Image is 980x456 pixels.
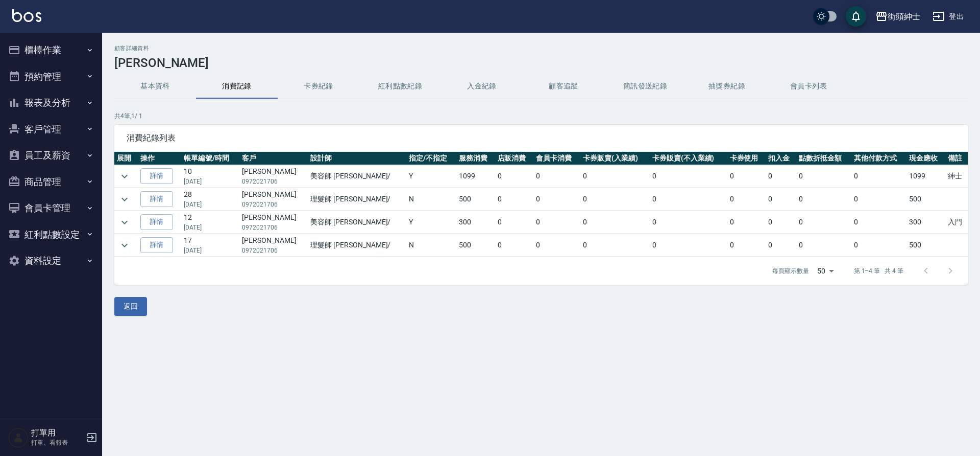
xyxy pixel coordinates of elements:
[114,111,968,121] p: 共 4 筆, 1 / 1
[495,211,534,234] td: 0
[533,211,580,234] td: 0
[406,234,456,257] td: N
[181,211,239,234] td: 12
[945,211,968,234] td: 入門
[140,237,173,253] a: 詳情
[242,200,305,209] p: 0972021706
[650,165,727,188] td: 0
[906,165,945,188] td: 1099
[580,188,650,211] td: 0
[406,211,456,234] td: Y
[533,165,580,188] td: 0
[278,74,359,99] button: 卡券紀錄
[851,152,906,165] th: 其他付款方式
[184,223,237,232] p: [DATE]
[4,142,98,169] button: 員工及薪資
[4,247,98,274] button: 資料設定
[766,211,796,234] td: 0
[727,152,766,165] th: 卡券使用
[796,211,851,234] td: 0
[114,152,138,165] th: 展開
[456,152,495,165] th: 服務消費
[495,152,534,165] th: 店販消費
[4,116,98,143] button: 客戶管理
[4,169,98,195] button: 商品管理
[768,74,849,99] button: 會員卡列表
[495,234,534,257] td: 0
[854,266,903,276] p: 第 1–4 筆 共 4 筆
[456,234,495,257] td: 500
[117,169,132,184] button: expand row
[727,211,766,234] td: 0
[796,234,851,257] td: 0
[851,211,906,234] td: 0
[888,10,920,23] div: 街頭紳士
[406,152,456,165] th: 指定/不指定
[242,246,305,255] p: 0972021706
[181,188,239,211] td: 28
[727,165,766,188] td: 0
[181,165,239,188] td: 10
[138,152,181,165] th: 操作
[359,74,441,99] button: 紅利點數紀錄
[650,234,727,257] td: 0
[533,152,580,165] th: 會員卡消費
[945,152,968,165] th: 備註
[117,215,132,230] button: expand row
[308,152,406,165] th: 設計師
[140,191,173,207] a: 詳情
[580,211,650,234] td: 0
[533,234,580,257] td: 0
[580,165,650,188] td: 0
[184,177,237,186] p: [DATE]
[906,152,945,165] th: 現金應收
[242,223,305,232] p: 0972021706
[184,246,237,255] p: [DATE]
[906,211,945,234] td: 300
[650,211,727,234] td: 0
[796,165,851,188] td: 0
[4,37,98,63] button: 櫃檯作業
[184,200,237,209] p: [DATE]
[766,234,796,257] td: 0
[796,152,851,165] th: 點數折抵金額
[796,188,851,211] td: 0
[406,188,456,211] td: N
[906,188,945,211] td: 500
[4,195,98,221] button: 會員卡管理
[871,6,924,27] button: 街頭紳士
[31,428,83,438] h5: 打單用
[456,165,495,188] td: 1099
[4,89,98,116] button: 報表及分析
[308,188,406,211] td: 理髮師 [PERSON_NAME] /
[239,152,308,165] th: 客戶
[127,133,955,143] span: 消費紀錄列表
[813,257,838,285] div: 50
[456,188,495,211] td: 500
[406,165,456,188] td: Y
[140,168,173,184] a: 詳情
[650,188,727,211] td: 0
[533,188,580,211] td: 0
[456,211,495,234] td: 300
[851,234,906,257] td: 0
[181,234,239,257] td: 17
[308,165,406,188] td: 美容師 [PERSON_NAME] /
[604,74,686,99] button: 簡訊發送紀錄
[523,74,604,99] button: 顧客追蹤
[851,188,906,211] td: 0
[4,63,98,90] button: 預約管理
[196,74,278,99] button: 消費記錄
[114,56,968,70] h3: [PERSON_NAME]
[928,7,968,26] button: 登出
[114,297,147,316] button: 返回
[12,9,41,22] img: Logo
[727,234,766,257] td: 0
[766,152,796,165] th: 扣入金
[906,234,945,257] td: 500
[181,152,239,165] th: 帳單編號/時間
[117,238,132,253] button: expand row
[495,188,534,211] td: 0
[686,74,768,99] button: 抽獎券紀錄
[851,165,906,188] td: 0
